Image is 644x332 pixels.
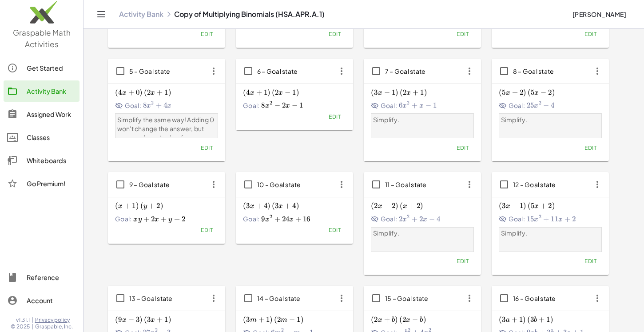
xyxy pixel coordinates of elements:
span: + [295,215,301,224]
span: − [543,101,549,110]
i: Goal State is hidden. [371,215,379,223]
button: Edit [451,255,474,268]
span: + [174,215,180,224]
span: 10 – Goal state [257,180,301,188]
span: x [406,89,411,96]
span: | [32,316,33,324]
span: 1 [299,101,303,110]
span: ( [371,315,374,324]
span: 1 [164,315,168,324]
span: 1 [546,315,550,324]
span: ) [550,315,553,324]
span: 1 [520,201,523,210]
span: + [512,201,518,210]
span: ( [243,315,246,324]
span: − [429,215,435,224]
span: ( [140,201,143,210]
button: Edit [195,141,218,154]
span: 2 [151,100,154,106]
span: − [285,88,290,97]
a: Whiteboards [4,150,80,171]
span: ) [395,315,398,324]
span: 24 [282,215,290,224]
span: 8 – Goal state [513,67,554,75]
span: ( [115,315,118,324]
span: m [250,316,257,324]
span: − [128,315,134,324]
span: 2 [539,213,541,220]
span: ) [267,201,270,210]
span: ) [139,315,143,324]
div: Reference [27,272,76,283]
span: Edit [329,31,341,37]
span: ) [395,201,398,210]
span: 5 [531,88,534,97]
a: Privacy policy [35,316,73,324]
span: ( [499,88,502,97]
span: [PERSON_NAME] [572,10,626,18]
a: Reference [4,267,80,288]
span: 2 [151,215,155,224]
span: Goal: [371,215,397,224]
span: 2 [374,315,378,324]
span: x [534,102,538,109]
span: ( [528,201,531,210]
span: ) [423,315,426,324]
div: Assigned Work [27,109,76,120]
span: ) [136,201,139,210]
span: ) [296,88,299,97]
span: Edit [457,144,469,151]
span: − [541,88,546,97]
span: ( [243,88,246,97]
i: Goal State is hidden. [371,102,379,110]
span: + [412,215,417,224]
span: 4 [246,88,250,97]
span: x [167,102,171,109]
span: + [156,101,162,110]
span: + [143,215,149,224]
span: x [151,89,155,96]
span: 2 [399,215,402,224]
button: Edit [323,224,346,236]
span: Goal: [115,101,141,110]
span: x [419,102,424,109]
span: 2 [282,101,286,110]
span: Edit [457,258,469,264]
button: Edit [195,28,218,40]
span: + [256,88,262,97]
i: Goal State is hidden. [499,215,507,223]
span: 3 [136,315,139,324]
span: 1 [519,315,523,324]
span: b [392,316,395,324]
span: 2 [277,315,281,324]
span: 16 [303,215,310,224]
span: 1 [266,315,270,324]
span: ( [144,315,147,324]
span: 4 [118,88,122,97]
span: 2 [548,88,552,97]
span: + [124,201,130,210]
span: + [413,88,418,97]
span: 2 [402,315,406,324]
span: x [423,216,427,223]
span: x [147,102,151,109]
span: ) [552,88,555,97]
span: ) [424,88,427,97]
span: ( [144,88,147,97]
span: ) [270,315,273,324]
span: − [425,101,431,110]
span: 3 [275,201,278,210]
button: Toggle navigation [94,7,108,21]
span: 5 – Goal state [129,67,171,75]
span: 4 [551,101,554,110]
span: 6 [399,101,402,110]
span: 3 [530,315,534,324]
span: 11 [551,215,558,224]
a: Activity Bank [119,10,163,19]
span: | [32,323,33,330]
span: 1 [164,88,168,97]
span: ( [499,201,502,210]
a: Assigned Work [4,104,80,125]
span: + [564,215,570,224]
span: x [151,316,155,324]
